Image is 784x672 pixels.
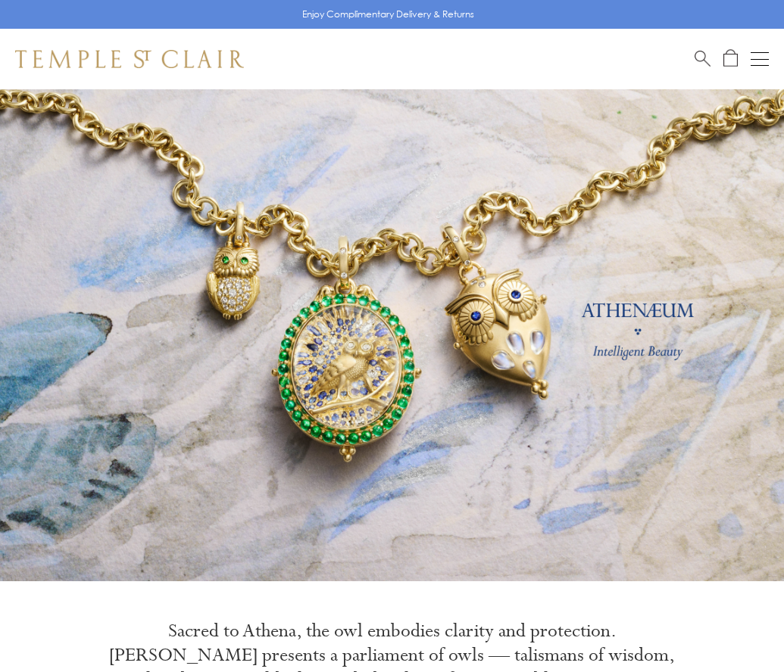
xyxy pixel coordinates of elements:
img: Temple St. Clair [15,50,244,68]
a: Open Shopping Bag [723,49,738,68]
a: Search [695,49,711,68]
p: Enjoy Complimentary Delivery & Returns [302,7,474,22]
button: Open navigation [751,50,769,68]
